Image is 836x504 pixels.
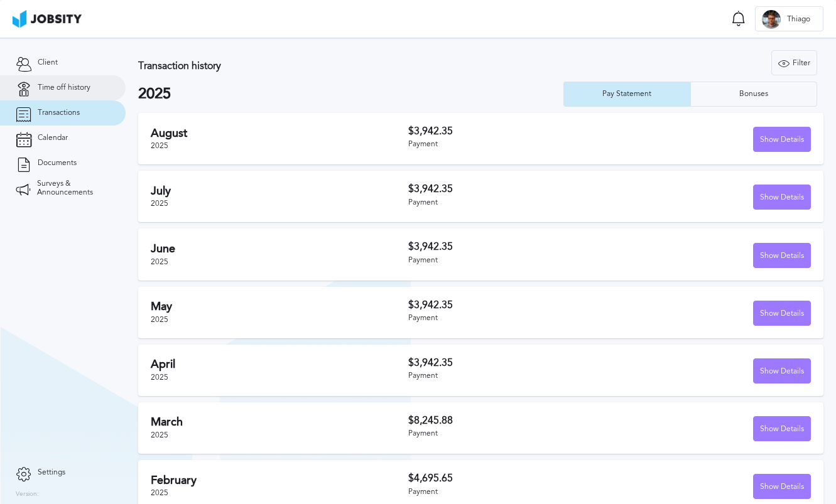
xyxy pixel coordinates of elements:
[38,109,80,117] span: Transactions
[754,244,810,269] div: Show Details
[151,257,168,266] span: 2025
[596,90,658,99] div: Pay Statement
[754,417,810,442] div: Show Details
[38,134,68,142] span: Calendar
[408,415,609,426] h3: $8,245.88
[151,373,168,382] span: 2025
[690,82,817,107] button: Bonuses
[753,185,811,210] button: Show Details
[408,473,609,484] h3: $4,695.65
[754,185,810,210] div: Show Details
[37,180,110,197] span: Surveys & Announcements
[753,243,811,268] button: Show Details
[733,90,774,99] div: Bonuses
[151,431,168,439] span: 2025
[38,58,58,67] span: Client
[753,416,811,441] button: Show Details
[754,127,810,153] div: Show Details
[408,183,609,195] h3: $3,942.35
[151,488,168,497] span: 2025
[38,159,77,168] span: Documents
[753,301,811,326] button: Show Details
[755,6,823,31] button: TThiago
[38,83,90,92] span: Time off history
[754,359,810,384] div: Show Details
[151,315,168,324] span: 2025
[408,372,609,380] div: Payment
[151,199,168,208] span: 2025
[151,416,408,429] h2: March
[151,127,408,140] h2: August
[754,301,810,326] div: Show Details
[408,140,609,149] div: Payment
[408,429,609,438] div: Payment
[151,141,168,150] span: 2025
[38,468,65,477] span: Settings
[151,474,408,487] h2: February
[151,185,408,198] h2: July
[13,10,82,28] img: ab4bad089aa723f57921c736e9817d99.png
[138,60,509,72] h3: Transaction history
[408,126,609,137] h3: $3,942.35
[408,488,609,496] div: Payment
[753,474,811,499] button: Show Details
[563,82,690,107] button: Pay Statement
[151,358,408,371] h2: April
[753,127,811,152] button: Show Details
[408,357,609,368] h3: $3,942.35
[151,300,408,313] h2: May
[138,85,563,103] h2: 2025
[754,475,810,500] div: Show Details
[151,242,408,255] h2: June
[772,51,817,76] div: Filter
[408,314,609,323] div: Payment
[753,358,811,383] button: Show Details
[408,256,609,265] div: Payment
[408,241,609,252] h3: $3,942.35
[781,15,817,24] span: Thiago
[762,10,781,29] div: T
[771,50,817,75] button: Filter
[408,299,609,311] h3: $3,942.35
[16,491,39,498] label: Version:
[408,198,609,207] div: Payment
